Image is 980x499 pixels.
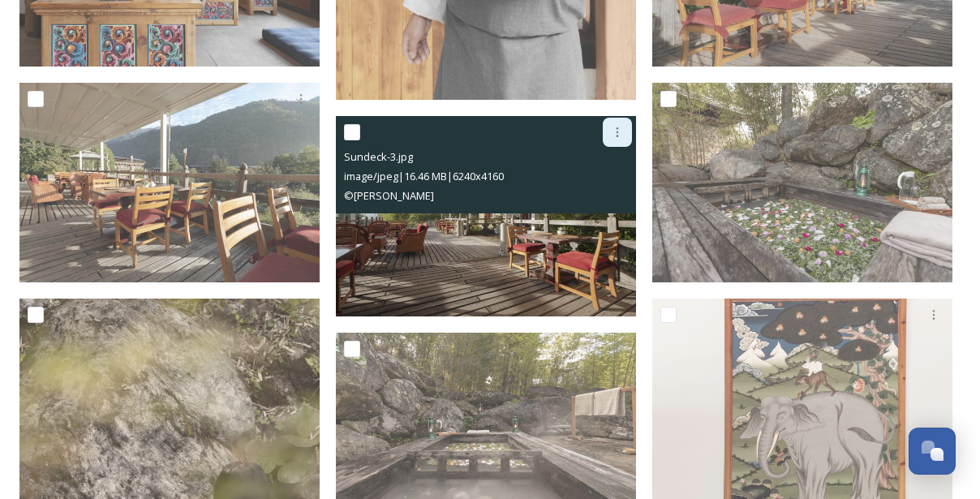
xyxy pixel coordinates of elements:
[344,169,504,183] span: image/jpeg | 16.46 MB | 6240 x 4160
[344,188,434,203] span: © [PERSON_NAME]
[344,149,413,164] span: Sundeck-3.jpg
[336,116,636,316] img: Sundeck-3.jpg
[652,82,952,282] img: Spa-8.jpg
[909,428,956,475] button: Open Chat
[19,82,320,282] img: Sundeck-1.jpg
